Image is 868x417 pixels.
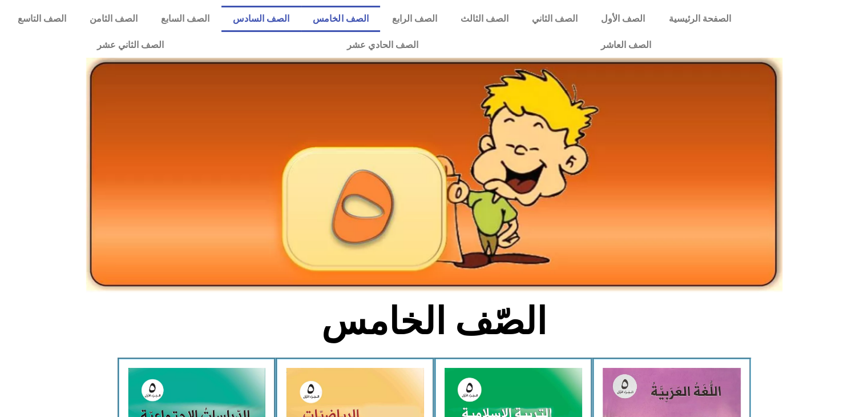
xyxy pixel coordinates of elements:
[449,6,520,32] a: الصف الثالث
[520,6,589,32] a: الصف الثاني
[380,6,449,32] a: الصف الرابع
[590,6,657,32] a: الصف الأول
[255,32,509,58] a: الصف الحادي عشر
[510,32,742,58] a: الصف العاشر
[245,299,623,344] h2: الصّف الخامس
[6,32,255,58] a: الصف الثاني عشر
[657,6,742,32] a: الصفحة الرئيسية
[78,6,149,32] a: الصف الثامن
[301,6,380,32] a: الصف الخامس
[149,6,221,32] a: الصف السابع
[221,6,301,32] a: الصف السادس
[6,6,78,32] a: الصف التاسع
